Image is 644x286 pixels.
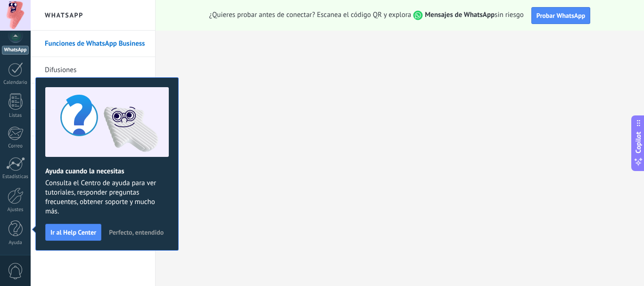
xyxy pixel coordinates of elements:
li: Funciones de WhatsApp Business [31,31,155,57]
span: Perfecto, entendido [109,229,164,236]
button: Probar WhatsApp [531,7,591,24]
span: ¿Quieres probar antes de conectar? Escanea el código QR y explora sin riesgo [209,10,524,20]
a: Funciones de WhatsApp Business [45,31,146,57]
div: WhatsApp [2,46,29,55]
span: Copilot [634,131,643,153]
span: Ir al Help Center [50,229,96,236]
span: Consulta el Centro de ayuda para ver tutoriales, responder preguntas frecuentes, obtener soporte ... [45,179,169,216]
div: Correo [2,143,29,149]
span: Probar WhatsApp [537,11,586,20]
div: Estadísticas [2,174,29,180]
div: Ajustes [2,207,29,213]
button: Perfecto, entendido [105,225,168,239]
li: Difusiones [31,57,155,83]
a: Difusiones [45,57,146,83]
div: Listas [2,113,29,119]
strong: Mensajes de WhatsApp [425,10,495,19]
h2: Ayuda cuando la necesitas [45,167,169,176]
button: Ir al Help Center [45,224,101,241]
div: Ayuda [2,240,29,246]
div: Calendario [2,80,29,86]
